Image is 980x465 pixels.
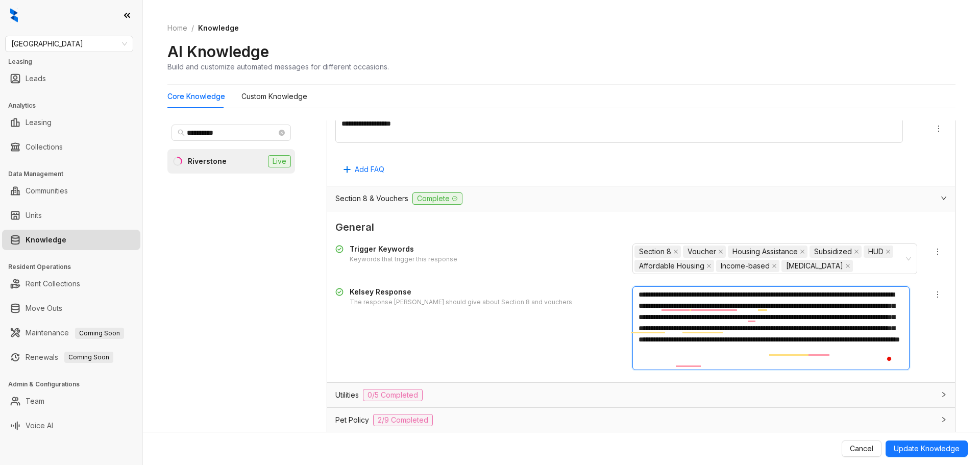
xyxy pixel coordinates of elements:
span: Coming Soon [64,352,113,363]
h3: Resident Operations [8,262,142,272]
span: Utilities [335,389,359,401]
span: Voucher [688,246,716,257]
span: 0/5 Completed [363,389,423,401]
textarea: To enrich screen reader interactions, please activate Accessibility in Grammarly extension settings [632,286,910,370]
span: collapsed [941,391,947,398]
div: Keywords that trigger this response [350,255,457,264]
span: Voucher [683,246,726,258]
span: Section 8 & Vouchers [335,193,408,204]
h3: Analytics [8,101,142,110]
span: Section 8 [639,246,671,257]
span: close [718,249,723,254]
span: Pet Policy [335,414,369,426]
div: Riverstone [188,156,227,167]
span: close [772,263,777,268]
a: Team [26,391,44,411]
a: Rent Collections [26,274,80,294]
span: more [935,125,943,133]
li: Leasing [2,112,140,133]
span: Housing Assistance [732,246,798,257]
span: close [854,249,859,254]
span: Add FAQ [355,164,384,175]
span: close [800,249,805,254]
li: Move Outs [2,298,140,319]
li: Collections [2,137,140,157]
button: Add FAQ [335,161,393,178]
div: Section 8 & VouchersComplete [327,186,955,211]
div: Build and customize automated messages for different occasions. [167,61,389,72]
span: 2/9 Completed [373,414,433,426]
a: Collections [26,137,63,157]
span: HUD [868,246,884,257]
div: Utilities0/5 Completed [327,383,955,407]
img: logo [10,8,18,22]
span: Low-income [781,260,853,272]
li: Renewals [2,347,140,368]
div: Kelsey Response [350,286,572,298]
span: close [845,263,850,268]
li: Voice AI [2,415,140,436]
span: expanded [941,195,947,201]
span: Complete [412,192,462,205]
li: Team [2,391,140,411]
span: Section 8 [634,246,681,258]
a: Units [26,205,42,226]
a: Knowledge [26,230,66,250]
div: Custom Knowledge [241,91,307,102]
a: Leads [26,68,46,89]
h3: Data Management [8,169,142,179]
span: Subsidized [810,246,862,258]
li: Leads [2,68,140,89]
div: The response [PERSON_NAME] should give about Section 8 and vouchers [350,298,572,307]
span: Fairfield [11,36,127,52]
span: Housing Assistance [728,246,807,258]
span: close [673,249,678,254]
span: collapsed [941,417,947,423]
a: Communities [26,181,68,201]
span: Subsidized [814,246,852,257]
span: [MEDICAL_DATA] [786,260,843,272]
h3: Admin & Configurations [8,380,142,389]
a: Home [165,22,189,34]
div: Trigger Keywords [350,243,457,255]
li: Knowledge [2,230,140,250]
li: Maintenance [2,323,140,343]
span: Affordable Housing [634,260,714,272]
span: HUD [864,246,893,258]
span: Coming Soon [75,328,124,339]
span: Affordable Housing [639,260,704,272]
span: close [706,263,712,268]
span: Income-based [721,260,770,272]
span: more [934,248,942,256]
span: search [178,129,185,136]
h2: AI Knowledge [167,42,269,61]
li: / [191,22,194,34]
li: Communities [2,181,140,201]
li: Rent Collections [2,274,140,294]
a: Leasing [26,112,52,133]
span: more [934,290,942,299]
span: close-circle [279,130,285,136]
h3: Leasing [8,57,142,66]
span: close [886,249,891,254]
li: Units [2,205,140,226]
span: General [335,219,947,235]
a: Voice AI [26,415,53,436]
div: Core Knowledge [167,91,225,102]
span: Live [268,155,291,167]
a: RenewalsComing Soon [26,347,113,368]
span: Income-based [716,260,779,272]
a: Move Outs [26,298,62,319]
div: Pet Policy2/9 Completed [327,408,955,432]
span: Knowledge [198,23,239,32]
